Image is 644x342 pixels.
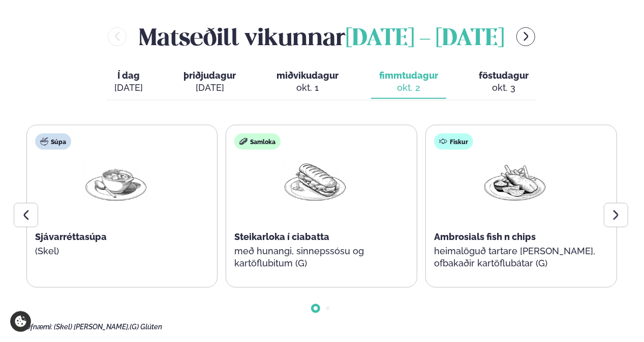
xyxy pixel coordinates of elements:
span: (G) Glúten [130,323,162,331]
span: föstudagur [479,70,529,81]
button: fimmtudagur okt. 2 [371,65,446,99]
span: Ofnæmi: [25,323,52,331]
img: Soup.png [83,158,148,205]
span: miðvikudagur [277,70,339,81]
span: (Skel) [PERSON_NAME], [54,323,130,331]
div: okt. 3 [479,82,529,94]
button: menu-btn-right [516,27,535,46]
div: okt. 1 [277,82,339,94]
span: þriðjudagur [183,70,236,81]
span: fimmtudagur [379,70,438,81]
img: Fish-Chips.png [482,158,547,205]
div: Samloka [234,133,281,150]
button: þriðjudagur [DATE] [175,65,244,99]
img: soup.svg [40,138,48,146]
div: [DATE] [183,82,236,94]
span: Í dag [114,70,143,82]
span: Go to slide 2 [326,306,330,311]
h2: Matseðill vikunnar [139,20,504,53]
button: miðvikudagur okt. 1 [268,65,347,99]
button: föstudagur okt. 3 [471,65,537,99]
p: heimalöguð tartare [PERSON_NAME], ofbakaðir kartöflubátar (G) [434,245,596,269]
a: Cookie settings [10,311,31,332]
button: menu-btn-left [108,27,127,46]
button: Í dag [DATE] [106,65,151,99]
img: fish.svg [439,138,447,146]
div: Fiskur [434,133,473,150]
div: [DATE] [114,82,143,94]
span: Ambrosials fish n chips [434,231,536,242]
img: sandwich-new-16px.svg [239,138,248,146]
span: [DATE] - [DATE] [346,28,504,50]
span: Go to slide 1 [314,306,318,311]
img: Panini.png [283,158,348,205]
span: Steikarloka í ciabatta [234,231,329,242]
div: Súpa [35,133,71,150]
p: með hunangi, sinnepssósu og kartöflubitum (G) [234,245,396,269]
div: okt. 2 [379,82,438,94]
p: (Skel) [35,245,197,257]
span: Sjávarréttasúpa [35,231,107,242]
